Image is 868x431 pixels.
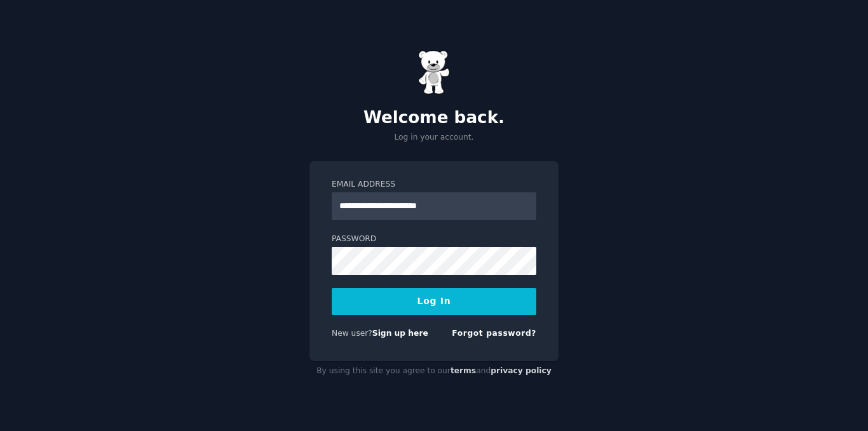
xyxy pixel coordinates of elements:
button: Log In [332,288,536,315]
a: Sign up here [372,329,428,338]
p: Log in your account. [309,132,559,143]
img: Gummy Bear [418,50,450,95]
div: By using this site you agree to our and [309,361,559,381]
label: Password [332,234,536,245]
h2: Welcome back. [309,108,559,128]
a: privacy policy [491,366,552,375]
a: Forgot password? [452,329,536,338]
a: terms [451,366,476,375]
span: New user? [332,329,372,338]
label: Email Address [332,179,536,190]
